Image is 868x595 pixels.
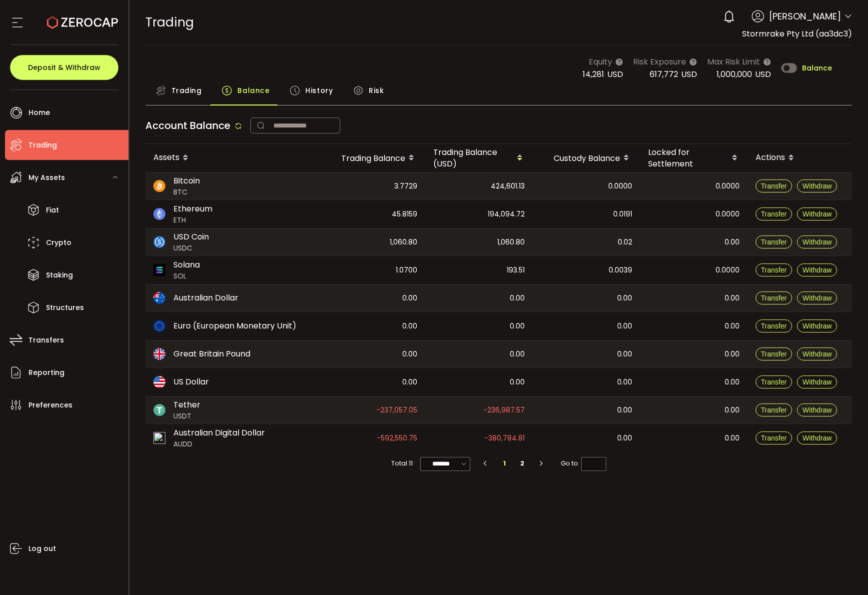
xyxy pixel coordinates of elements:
span: 0.00 [725,348,740,360]
span: My Assets [28,170,65,185]
img: sol_portfolio.png [153,264,165,276]
span: 0.00 [617,348,632,360]
span: -237,057.05 [376,404,417,416]
span: 0.00 [402,320,417,332]
span: Crypto [46,235,71,250]
span: Trading [171,80,202,100]
span: US Dollar [173,376,209,388]
span: Deposit & Withdraw [28,64,100,71]
span: 617,772 [650,68,678,80]
span: -592,550.75 [377,432,417,444]
span: Risk [369,80,384,100]
span: 0.0000 [716,180,740,192]
span: Transfer [761,266,787,274]
button: Transfer [756,375,793,388]
span: Trading [145,13,194,31]
span: Transfer [761,210,787,218]
span: Withdraw [803,378,832,386]
span: 193.51 [507,264,525,276]
span: 0.00 [725,236,740,248]
button: Withdraw [797,403,837,416]
span: Log out [28,541,56,556]
img: aud_portfolio.svg [153,292,165,304]
span: Risk Exposure [633,55,686,68]
span: 0.00 [402,348,417,360]
span: 0.00 [725,292,740,304]
img: btc_portfolio.svg [153,180,165,192]
button: Transfer [756,319,793,332]
img: usdc_portfolio.svg [153,236,165,248]
span: 0.00 [617,404,632,416]
span: USD [681,68,697,80]
span: Balance [802,64,832,71]
span: [PERSON_NAME] [769,9,841,23]
span: -380,784.81 [484,432,525,444]
button: Transfer [756,263,793,276]
span: -236,987.57 [483,404,525,416]
span: USD [755,68,771,80]
span: 0.00 [617,320,632,332]
span: Transfer [761,322,787,330]
span: Withdraw [803,266,832,274]
span: Structures [46,300,84,315]
button: Transfer [756,207,793,220]
span: Fiat [46,203,59,217]
div: Actions [748,149,853,166]
span: 0.00 [725,320,740,332]
button: Transfer [756,291,793,304]
span: 0.0039 [609,264,632,276]
span: AUDD [173,439,265,449]
button: Transfer [756,431,793,444]
span: Australian Dollar [173,292,238,304]
span: Solana [173,259,200,271]
span: Withdraw [803,322,832,330]
span: Transfer [761,434,787,442]
span: USD [607,68,623,80]
span: USD Coin [173,231,209,243]
span: USDT [173,411,200,421]
div: Trading Balance [318,149,425,166]
span: 0.0000 [716,264,740,276]
span: Transfer [761,238,787,246]
button: Withdraw [797,291,837,304]
span: Max Risk Limit [707,55,760,68]
span: 0.02 [618,236,632,248]
span: Transfer [761,294,787,302]
span: Trading [28,138,57,152]
span: Total 11 [391,456,413,470]
span: Equity [589,55,612,68]
button: Withdraw [797,179,837,192]
span: 0.00 [725,432,740,444]
span: ETH [173,215,212,225]
div: Locked for Settlement [640,146,748,169]
button: Deposit & Withdraw [10,55,118,80]
span: 14,281 [583,68,604,80]
span: 0.00 [402,376,417,388]
button: Transfer [756,235,793,248]
div: Assets [145,149,318,166]
img: usd_portfolio.svg [153,376,165,388]
span: SOL [173,271,200,281]
span: 1,000,000 [717,68,752,80]
span: Staking [46,268,73,282]
button: Transfer [756,347,793,360]
span: Great Britain Pound [173,348,250,360]
span: 0.0191 [613,208,632,220]
span: Home [28,105,50,120]
button: Withdraw [797,375,837,388]
span: 3.7729 [394,180,417,192]
span: Account Balance [145,118,230,132]
span: 0.00 [510,348,525,360]
span: 1.0700 [396,264,417,276]
span: 1,060.80 [390,236,417,248]
button: Transfer [756,179,793,192]
span: Withdraw [803,294,832,302]
span: Go to [561,456,606,470]
span: BTC [173,187,200,197]
li: 1 [495,456,513,470]
span: Bitcoin [173,175,200,187]
span: Stormrake Pty Ltd (aa3dc3) [742,28,852,39]
span: History [305,80,333,100]
span: 424,601.13 [491,180,525,192]
span: Euro (European Monetary Unit) [173,320,296,332]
